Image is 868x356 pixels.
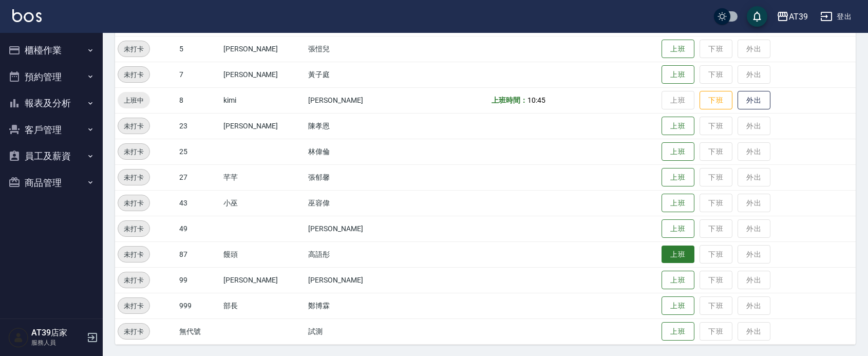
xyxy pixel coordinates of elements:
[177,190,221,216] td: 43
[4,64,99,90] button: 預約管理
[306,190,404,216] td: 巫容偉
[12,9,42,22] img: Logo
[221,190,306,216] td: 小巫
[118,172,149,183] span: 未打卡
[662,117,694,136] button: 上班
[4,117,99,143] button: 客戶管理
[177,164,221,190] td: 27
[177,139,221,164] td: 25
[306,164,404,190] td: 張郁馨
[306,62,404,87] td: 黃子庭
[177,267,221,293] td: 99
[772,6,812,27] button: AT39
[118,326,149,337] span: 未打卡
[4,170,99,196] button: 商品管理
[662,65,694,84] button: 上班
[700,91,732,110] button: 下班
[221,293,306,318] td: 部長
[662,142,694,161] button: 上班
[492,96,527,104] b: 上班時間：
[4,143,99,170] button: 員工及薪資
[221,36,306,62] td: [PERSON_NAME]
[306,267,404,293] td: [PERSON_NAME]
[306,293,404,318] td: 鄭博霖
[118,121,149,132] span: 未打卡
[816,7,856,26] button: 登出
[118,198,149,209] span: 未打卡
[177,87,221,113] td: 8
[662,296,694,315] button: 上班
[221,164,306,190] td: 芊芊
[118,223,149,234] span: 未打卡
[177,318,221,344] td: 無代號
[177,62,221,87] td: 7
[118,95,150,106] span: 上班中
[177,216,221,241] td: 49
[789,10,808,23] div: AT39
[306,87,404,113] td: [PERSON_NAME]
[662,322,694,341] button: 上班
[662,40,694,59] button: 上班
[221,113,306,139] td: [PERSON_NAME]
[527,96,545,104] span: 10:45
[118,146,149,157] span: 未打卡
[306,139,404,164] td: 林偉倫
[662,194,694,213] button: 上班
[177,241,221,267] td: 87
[306,36,404,62] td: 張愷兒
[4,37,99,64] button: 櫃檯作業
[662,168,694,187] button: 上班
[118,301,149,311] span: 未打卡
[306,241,404,267] td: 高語彤
[118,275,149,286] span: 未打卡
[221,87,306,113] td: kimi
[221,62,306,87] td: [PERSON_NAME]
[31,328,84,338] h5: AT39店家
[221,267,306,293] td: [PERSON_NAME]
[662,246,694,264] button: 上班
[221,241,306,267] td: 饅頭
[306,113,404,139] td: 陳孝恩
[177,36,221,62] td: 5
[31,338,84,347] p: 服務人員
[4,90,99,117] button: 報表及分析
[738,91,770,110] button: 外出
[306,216,404,241] td: [PERSON_NAME]
[177,113,221,139] td: 23
[177,293,221,318] td: 999
[8,327,29,348] img: Person
[118,249,149,260] span: 未打卡
[747,6,767,27] button: save
[118,69,149,80] span: 未打卡
[662,271,694,290] button: 上班
[118,44,149,54] span: 未打卡
[662,219,694,238] button: 上班
[306,318,404,344] td: 試測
